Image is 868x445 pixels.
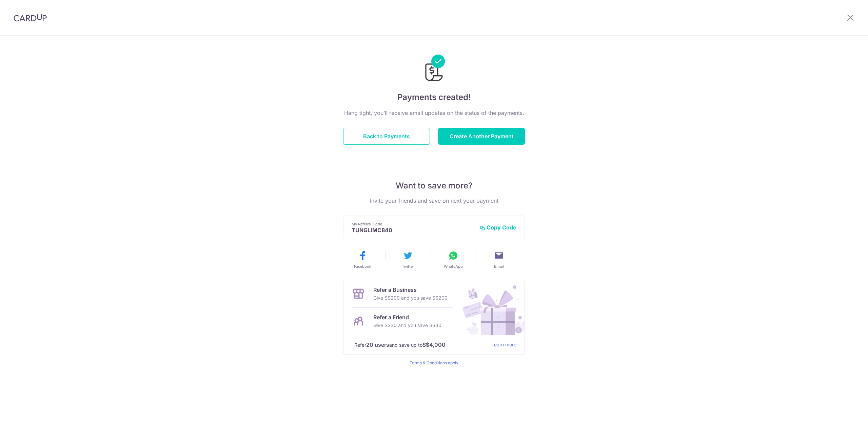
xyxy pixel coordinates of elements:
p: Refer and save up to [354,341,486,349]
iframe: Opens a widget where you can find more information [825,425,861,442]
img: CardUp [14,14,47,22]
a: Terms & Conditions apply [410,360,458,365]
button: Create Another Payment [438,128,525,145]
span: Twitter [402,264,414,269]
p: Invite your friends and save on next your payment [343,197,525,205]
span: Email [494,264,504,269]
strong: S$4,000 [422,341,446,349]
img: Refer [456,280,525,335]
p: Want to save more? [343,180,525,191]
p: Refer a Business [373,286,448,294]
p: Give S$30 and you save S$30 [373,321,441,329]
button: Facebook [342,250,382,269]
button: Back to Payments [343,128,430,145]
button: Twitter [388,250,428,269]
img: Payments [423,55,445,83]
h4: Payments created! [343,91,525,103]
button: Copy Code [480,224,516,231]
p: My Referral Code [352,221,474,227]
p: Hang tight, you’ll receive email updates on the status of the payments. [343,109,525,117]
span: Facebook [354,264,371,269]
p: Refer a Friend [373,313,441,321]
span: WhatsApp [444,264,463,269]
p: TUNGLIMC840 [352,227,474,234]
strong: 20 users [366,341,389,349]
button: WhatsApp [433,250,473,269]
button: Email [479,250,519,269]
p: Give S$200 and you save S$200 [373,294,448,302]
a: Learn more [491,341,516,349]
